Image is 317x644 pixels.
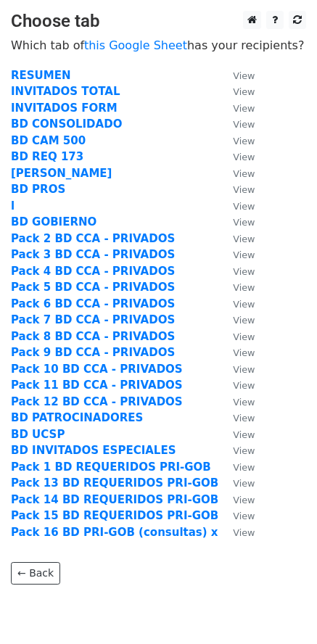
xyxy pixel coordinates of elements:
[218,297,255,310] a: View
[218,428,255,441] a: View
[11,85,120,98] a: INVITADOS TOTAL
[233,266,255,277] small: View
[11,248,175,261] a: Pack 3 BD CCA - PRIVADOS
[233,299,255,310] small: View
[233,249,255,260] small: View
[11,562,60,585] a: ← Back
[233,168,255,179] small: View
[11,428,65,441] a: BD UCSP
[233,397,255,408] small: View
[233,136,255,146] small: View
[11,150,83,163] strong: BD REQ 173
[11,461,211,474] a: Pack 1 BD REQUERIDOS PRI-GOB
[218,346,255,359] a: View
[233,429,255,440] small: View
[218,509,255,522] a: View
[233,70,255,81] small: View
[11,117,122,131] a: BD CONSOLIDADO
[11,509,218,522] a: Pack 15 BD REQUERIDOS PRI-GOB
[11,215,96,228] a: BD GOBIERNO
[218,150,255,163] a: View
[233,380,255,391] small: View
[233,234,255,244] small: View
[233,103,255,114] small: View
[11,379,183,392] strong: Pack 11 BD CCA - PRIVADOS
[11,444,176,457] a: BD INVITADOS ESPECIALES
[11,313,175,326] a: Pack 7 BD CCA - PRIVADOS
[233,495,255,505] small: View
[233,331,255,342] small: View
[11,395,183,408] a: Pack 12 BD CCA - PRIVADOS
[11,167,112,180] strong: [PERSON_NAME]
[11,281,175,294] a: Pack 5 BD CCA - PRIVADOS
[218,281,255,294] a: View
[11,476,218,490] a: Pack 13 BD REQUERIDOS PRI-GOB
[11,232,175,245] a: Pack 2 BD CCA - PRIVADOS
[218,411,255,424] a: View
[11,199,15,212] a: l
[233,364,255,375] small: View
[218,69,255,82] a: View
[218,232,255,245] a: View
[11,493,218,506] a: Pack 14 BD REQUERIDOS PRI-GOB
[218,493,255,506] a: View
[218,248,255,261] a: View
[233,347,255,358] small: View
[11,134,86,147] a: BD CAM 500
[233,201,255,212] small: View
[218,330,255,343] a: View
[11,11,306,32] h3: Choose tab
[11,265,175,278] a: Pack 4 BD CCA - PRIVADOS
[233,217,255,228] small: View
[11,526,218,539] a: Pack 16 BD PRI-GOB (consultas) x
[218,461,255,474] a: View
[233,184,255,195] small: View
[11,346,175,359] strong: Pack 9 BD CCA - PRIVADOS
[233,478,255,489] small: View
[218,379,255,392] a: View
[11,102,118,115] a: INVITADOS FORM
[233,86,255,97] small: View
[11,330,175,343] a: Pack 8 BD CCA - PRIVADOS
[11,69,71,82] a: RESUMEN
[218,313,255,326] a: View
[218,134,255,147] a: View
[233,462,255,473] small: View
[11,297,175,310] a: Pack 6 BD CCA - PRIVADOS
[233,282,255,293] small: View
[218,476,255,490] a: View
[11,411,143,424] a: BD PATROCINADORES
[11,183,65,196] a: BD PROS
[218,102,255,115] a: View
[233,445,255,456] small: View
[218,395,255,408] a: View
[11,38,306,53] p: Which tab of has your recipients?
[233,527,255,538] small: View
[218,215,255,228] a: View
[233,413,255,424] small: View
[218,526,255,539] a: View
[218,85,255,98] a: View
[218,167,255,180] a: View
[218,183,255,196] a: View
[218,444,255,457] a: View
[218,199,255,212] a: View
[218,265,255,278] a: View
